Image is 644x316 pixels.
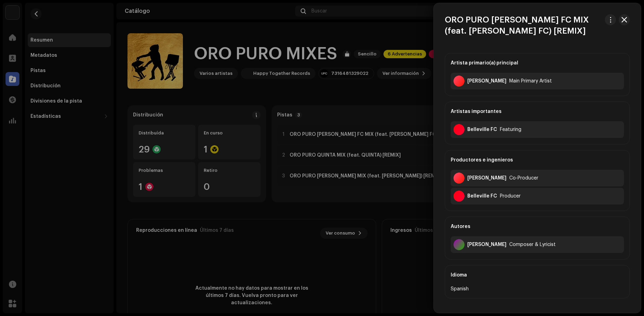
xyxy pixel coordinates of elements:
div: Artistas importantes [451,102,624,121]
div: Federico Matías Cabral [467,242,506,247]
div: Productores e ingenieros [451,150,624,170]
div: Producer [500,193,521,199]
div: Co-Producer [509,175,538,181]
div: Main Primary Artist [509,78,552,84]
div: Autores [451,217,624,236]
div: Idioma [451,265,624,285]
div: Fede Cabral [467,78,506,84]
div: Belleville FC [467,127,497,132]
h3: ORO PURO [PERSON_NAME] FC MIX (feat. [PERSON_NAME] FC) [REMIX] [445,14,602,36]
div: Composer & Lyricist [509,242,556,247]
div: Spanish [451,285,624,293]
div: Featuring [500,127,521,132]
div: Fede Cabral [467,175,506,181]
div: Belleville FC [467,193,497,199]
div: Artista primario(a) principal [451,53,624,73]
